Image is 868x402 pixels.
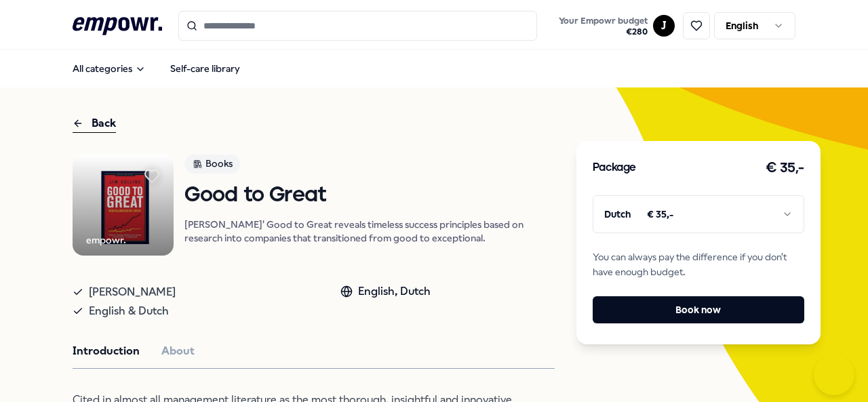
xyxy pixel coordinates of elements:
img: Product Image [73,155,174,256]
span: € 280 [559,26,648,37]
div: empowr. [86,233,126,247]
nav: Main [62,55,251,82]
button: Book now [593,296,804,323]
span: [PERSON_NAME] [89,283,176,302]
button: Introduction [73,342,140,360]
p: [PERSON_NAME]' Good to Great reveals timeless success principles based on research into companies... [184,218,554,245]
input: Search for products, categories or subcategories [178,11,538,41]
button: All categories [62,55,157,82]
button: About [161,342,195,360]
span: Your Empowr budget [559,16,648,26]
iframe: Help Scout Beacon - Open [814,355,854,395]
button: Your Empowr budget€280 [556,13,650,40]
h3: € 35,- [766,157,804,179]
button: J [653,15,675,37]
span: English & Dutch [89,302,169,321]
div: Books [184,155,240,174]
a: Self-care library [159,55,251,82]
span: You can always pay the difference if you don't have enough budget. [593,249,804,280]
h1: Good to Great [184,184,554,207]
h3: Package [593,159,636,177]
div: English, Dutch [340,283,431,300]
a: Books [184,155,554,178]
div: Back [73,115,116,133]
a: Your Empowr budget€280 [553,12,653,40]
